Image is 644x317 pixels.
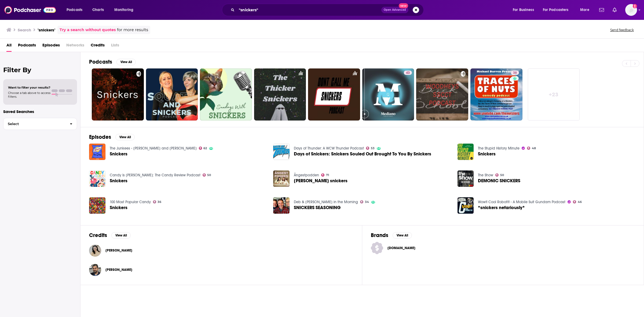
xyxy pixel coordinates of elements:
span: [DOMAIN_NAME] [387,246,419,250]
a: Days of Thunder: A WCW Thunder Podcast [294,146,364,151]
span: Charts [92,6,104,14]
button: View All [393,232,412,239]
a: The Stupid History Minute [478,146,519,151]
a: Snickers [110,205,127,210]
span: Networks [66,41,84,52]
a: *snickers nefariously* [478,205,525,210]
h2: Filter By [3,66,77,74]
a: DEMONIC SNICKERS [478,178,520,183]
img: Sameer Vaswani [89,264,101,276]
a: Try a search without quotes [60,27,116,33]
a: Snickers [89,144,105,160]
span: for more results [117,27,148,33]
button: View All [111,232,131,239]
button: Select [3,118,77,130]
input: Search podcasts, credits, & more... [237,6,381,14]
span: 71 [326,174,329,176]
button: open menu [111,6,140,14]
a: 71 [321,173,329,177]
span: 43 [406,70,410,76]
a: Ångestpodden [294,173,319,177]
a: 38 [470,68,522,121]
button: Show profile menu [625,4,637,16]
span: Lists [111,41,119,52]
a: Deb & Matt in the Morning [294,200,358,204]
span: 53 [371,147,375,150]
span: 34 [365,201,369,203]
button: open menu [576,6,596,14]
div: Search podcasts, credits, & more... [227,4,429,16]
span: 50 [500,174,504,176]
h2: Podcasts [89,59,112,65]
a: Tomten moffar snickers [273,170,290,187]
img: DEMONIC SNICKERS [458,170,474,187]
a: PodcastsView All [89,59,136,65]
a: Charts [89,6,107,14]
a: Tomten moffar snickers [294,178,347,183]
p: Saved Searches [3,109,77,114]
img: Danette Kuoch [89,245,101,257]
svg: Add a profile image [633,4,637,8]
button: View All [115,134,135,140]
button: Send feedback [609,28,635,32]
a: Credits [91,41,105,52]
img: Snickers [89,197,105,214]
a: Snickers [110,152,127,156]
a: Show notifications dropdown [597,5,606,14]
a: 50 [495,173,504,177]
span: More [580,6,589,14]
span: Podcasts [18,41,36,52]
span: [PERSON_NAME] [105,248,132,253]
a: Snickers [478,152,496,156]
a: 48 [527,147,536,150]
span: Logged in as hjones [625,4,637,16]
a: CreditsView All [89,232,131,239]
img: Snickers [89,170,105,187]
a: *snickers nefariously* [458,197,474,214]
a: Days of Snickers: Snickers Souled Out Brought To You By Snickers [294,152,431,156]
a: Snickers [110,178,127,183]
h2: Episodes [89,134,111,140]
a: Candy Is Dandy: The Candy Review Podcast [110,173,200,177]
span: For Business [513,6,534,14]
a: Days of Snickers: Snickers Souled Out Brought To You By Snickers [273,144,290,160]
span: 38 [513,70,517,76]
a: [DOMAIN_NAME] [371,242,635,254]
span: New [399,3,408,8]
a: SNICKERS SEASONING [294,205,341,210]
span: Choose a tab above to access filters. [8,91,50,99]
a: Sameer Vaswani [105,268,132,272]
a: 62 [199,147,207,150]
span: [PERSON_NAME] snickers [294,178,347,183]
a: 34 [360,200,369,203]
a: All [6,41,12,52]
a: Danette Kuoch [105,248,132,253]
a: 43 [362,68,414,121]
a: The Junkees - Dave O'Neil and Kitty Flanagan [110,146,197,151]
span: Podcasts [67,6,82,14]
button: open menu [63,6,89,14]
span: 62 [203,147,207,150]
img: User Profile [625,4,637,16]
a: Show notifications dropdown [610,5,619,14]
a: Wow!! Cool Robot!!! - A Mobile Suit Gundam Podcast [478,200,565,204]
span: For Podcasters [543,6,569,14]
button: Sameer VaswaniSameer Vaswani [89,261,353,278]
a: Episodes [42,41,60,52]
a: EpisodesView All [89,134,135,140]
a: 36 [153,200,162,203]
img: Snickers [458,144,474,160]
